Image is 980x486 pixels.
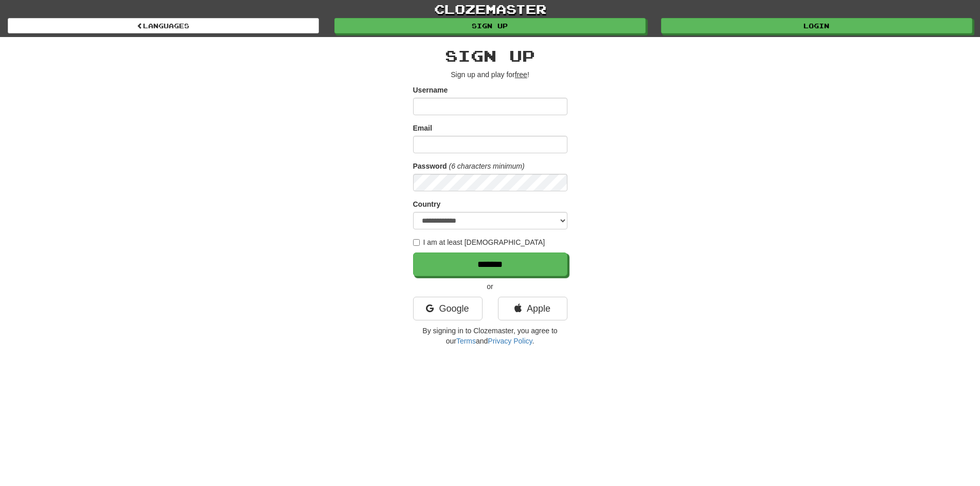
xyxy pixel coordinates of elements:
input: I am at least [DEMOGRAPHIC_DATA] [413,239,420,246]
p: By signing in to Clozemaster, you agree to our and . [413,326,567,346]
p: or [413,281,567,292]
p: Sign up and play for ! [413,69,567,80]
label: I am at least [DEMOGRAPHIC_DATA] [413,237,545,247]
label: Password [413,161,447,171]
a: Languages [8,18,319,33]
a: Login [661,18,972,33]
u: free [515,70,527,79]
label: Email [413,123,432,133]
h2: Sign up [413,47,567,64]
a: Privacy Policy [488,337,532,345]
a: Google [413,297,483,320]
em: (6 characters minimum) [449,162,525,170]
a: Terms [456,337,476,345]
label: Country [413,199,441,209]
a: Sign up [334,18,646,33]
a: Apple [498,297,567,320]
label: Username [413,85,448,95]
